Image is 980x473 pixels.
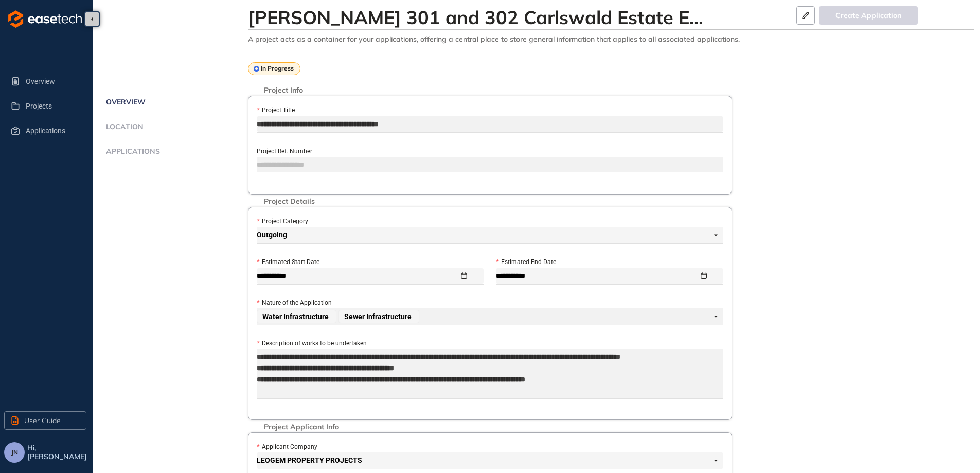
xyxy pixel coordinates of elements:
[259,197,320,206] span: Project Details
[259,86,308,95] span: Project Info
[26,120,78,141] span: Applications
[26,96,78,116] span: Projects
[257,217,308,226] label: Project Category
[257,310,336,323] span: Water Infrastructure
[26,71,78,92] span: Overview
[257,452,718,469] span: LEOGEM PROPERTY PROJECTS
[257,270,459,282] input: Estimated Start Date
[496,270,698,282] input: Estimated End Date
[248,6,689,29] span: [PERSON_NAME] 301 and 302 Carlswald Estate E
[262,313,329,320] span: Water Infrastructure
[248,35,974,44] div: A project acts as a container for your applications, offering a central place to store general in...
[103,98,146,107] span: Overview
[257,298,331,308] label: Nature of the Application
[344,313,412,320] span: Sewer Infrastructure
[257,349,723,398] textarea: Description of works to be undertaken
[11,449,18,456] span: JN
[257,339,366,348] label: Description of works to be undertaken
[27,444,88,461] span: Hi, [PERSON_NAME]
[24,415,61,426] span: User Guide
[103,122,144,131] span: Location
[338,310,419,323] span: Sewer Infrastructure
[8,10,82,28] img: logo
[257,106,294,115] label: Project Title
[4,411,86,430] button: User Guide
[257,442,317,452] label: Applicant Company
[259,423,344,431] span: Project Applicant Info
[496,257,556,267] label: Estimated End Date
[248,6,608,28] div: Erven 301 and 302 Carlswald Estate Extension 48
[257,147,312,156] label: Project Ref. Number
[257,257,319,267] label: Estimated Start Date
[257,157,723,172] input: Project Ref. Number
[4,442,25,463] button: JN
[103,147,160,156] span: Applications
[257,227,718,243] span: Outgoing
[257,116,723,132] input: Project Title
[689,6,703,29] span: ...
[261,65,294,72] span: In Progress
